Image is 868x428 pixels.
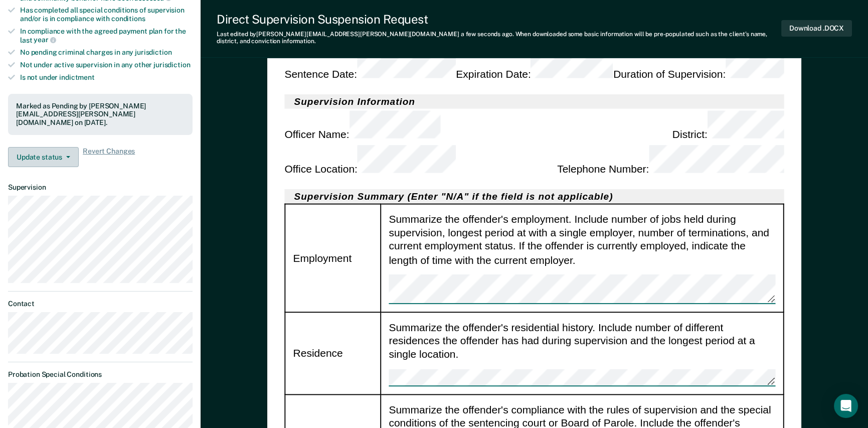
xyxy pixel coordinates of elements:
div: Duration of Supervision : [613,50,784,81]
span: indictment [59,73,95,81]
td: Residence [285,312,381,394]
button: Download .DOCX [781,20,852,37]
div: Officer Name : [284,110,440,141]
div: Summarize the offender's employment. Include number of jobs held during supervision, longest peri... [389,212,775,304]
dt: Supervision [8,183,193,192]
h2: Supervision Summary (Enter "N/A" if the field is not applicable) [284,189,784,203]
span: jurisdiction [135,48,171,56]
div: District : [672,110,784,141]
span: conditions [111,15,145,23]
span: a few seconds ago [461,31,512,38]
span: Revert Changes [83,147,135,167]
dt: Contact [8,300,193,308]
td: Employment [285,204,381,312]
div: Last edited by [PERSON_NAME][EMAIL_ADDRESS][PERSON_NAME][DOMAIN_NAME] . When downloaded some basi... [217,31,781,45]
div: Sentence Date : [284,50,455,81]
span: jurisdiction [153,61,190,69]
div: Not under active supervision in any other [20,61,193,69]
h2: Supervision Information [284,94,784,109]
div: Office Location : [284,145,456,176]
div: Open Intercom Messenger [834,394,858,418]
div: In compliance with the agreed payment plan for the last [20,27,193,44]
div: No pending criminal charges in any [20,48,193,57]
div: Has completed all special conditions of supervision and/or is in compliance with [20,6,193,23]
div: Summarize the offender's residential history. Include number of different residences the offender... [389,320,775,386]
div: Is not under [20,73,193,82]
button: Update status [8,147,79,167]
span: year [34,36,56,44]
div: Direct Supervision Suspension Request [217,12,781,27]
div: Marked as Pending by [PERSON_NAME][EMAIL_ADDRESS][PERSON_NAME][DOMAIN_NAME] on [DATE]. [16,102,185,127]
div: Telephone Number : [557,145,784,176]
div: Expiration Date : [456,50,613,81]
dt: Probation Special Conditions [8,370,193,379]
